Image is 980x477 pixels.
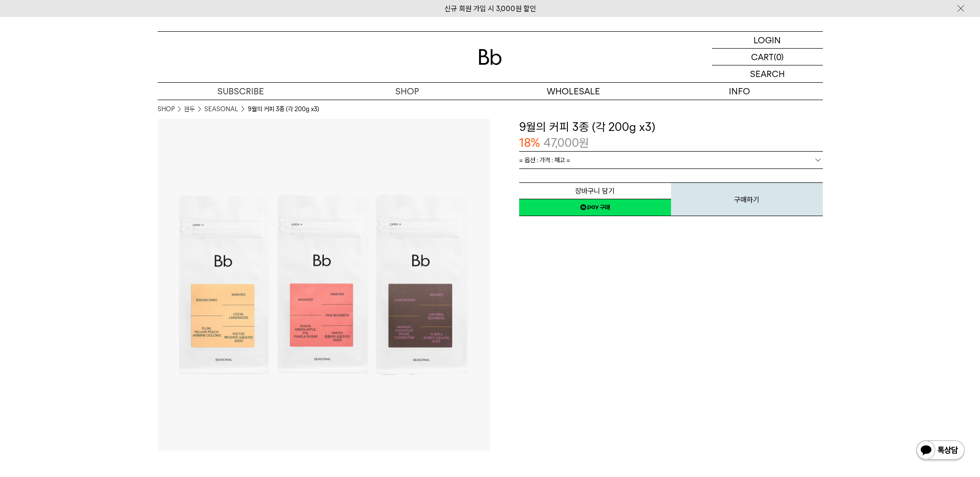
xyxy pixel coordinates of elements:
span: 원 [579,136,589,150]
button: 구매하기 [671,182,823,216]
a: SHOP [324,83,490,100]
a: CART (0) [712,49,823,65]
li: 9월의 커피 3종 (각 200g x3) [248,104,319,114]
button: 장바구니 담기 [519,182,671,199]
span: = 옵션 : 가격 : 재고 = [519,152,570,168]
p: 47,000 [544,135,589,151]
p: (0) [774,49,784,65]
a: LOGIN [712,32,823,49]
a: SEASONAL [204,104,238,114]
a: 새창 [519,199,671,216]
a: SUBSCRIBE [158,83,324,100]
a: 원두 [184,104,195,114]
p: LOGIN [753,32,781,48]
a: SHOP [158,104,175,114]
img: 9월의 커피 3종 (각 200g x3) [158,119,490,451]
p: WHOLESALE [490,83,657,100]
h3: 9월의 커피 3종 (각 200g x3) [519,119,823,135]
p: CART [751,49,774,65]
p: INFO [657,83,823,100]
a: 신규 회원 가입 시 3,000원 할인 [444,4,536,13]
img: 카카오톡 채널 1:1 채팅 버튼 [915,439,966,463]
img: 로고 [479,49,502,65]
p: 18% [519,135,540,151]
p: SEARCH [750,65,785,82]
